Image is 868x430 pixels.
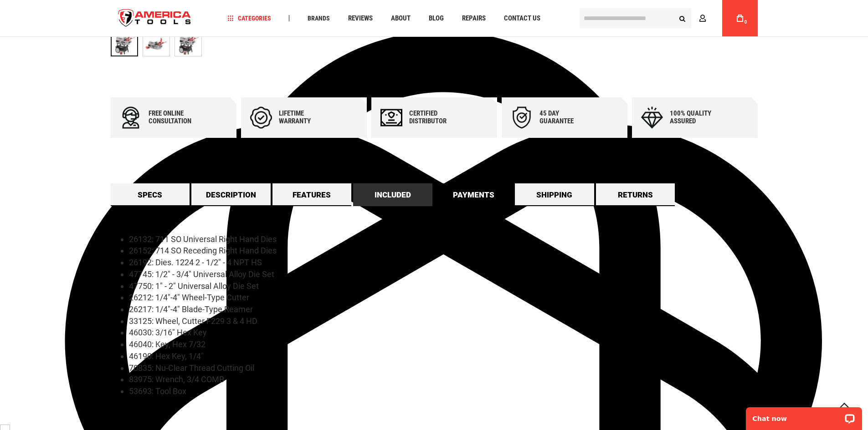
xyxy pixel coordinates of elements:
[175,25,202,61] div: RIDGID 26097 1/4" - 4" NPT HAMMER CHUCK MACHINE
[111,183,190,206] a: Specs
[129,315,758,327] li: 33125: Wheel, Cutter F229 3 & 4 HD
[129,374,758,385] li: 83975: Wrench, 3/4 COMB
[129,280,758,292] li: 47750: 1" - 2" Universal Alloy Die Set
[539,110,594,125] div: 45 day Guarantee
[409,110,464,125] div: Certified Distributor
[129,292,758,304] li: 26212: 1/4"-4" Wheel-Type Cutter
[227,15,271,21] span: Categories
[596,183,675,206] a: Returns
[129,339,758,350] li: 46040: Key, Hex 7/32
[425,12,448,25] a: Blog
[391,15,411,22] span: About
[462,15,486,22] span: Repairs
[504,15,540,22] span: Contact Us
[303,12,334,25] a: Brands
[272,183,352,206] a: Features
[674,10,691,27] button: Search
[111,1,199,35] a: store logo
[129,304,758,315] li: 26217: 1/4"-4" Blade-Type Reamer
[129,233,758,245] li: 26132: 711 SO Universal Right Hand Dies
[191,183,271,206] a: Description
[175,30,201,56] img: RIDGID 26097 1/4" - 4" NPT HAMMER CHUCK MACHINE
[143,25,175,61] div: RIDGID 26097 1/4" - 4" NPT HAMMER CHUCK MACHINE
[745,20,747,25] span: 0
[279,110,334,125] div: Lifetime warranty
[740,401,868,430] iframe: LiveChat chat widget
[223,12,275,25] a: Categories
[458,12,490,25] a: Repairs
[670,110,724,125] div: 100% quality assured
[129,257,758,268] li: 26192: Dies. 1224 2 - 1/2" - 4 NPT HS
[344,12,377,25] a: Reviews
[129,350,758,362] li: 46190: Hex Key, 1/4"
[129,362,758,374] li: 70835: Nu-Clear Thread Cutting Oil
[129,327,758,339] li: 46030: 3/16" Hex Key
[353,183,432,206] a: Included
[308,15,330,21] span: Brands
[348,15,373,22] span: Reviews
[129,268,758,280] li: 47745: 1/2" - 3/4" Universal Alloy Die Set
[129,245,758,257] li: 26152: 714 SO Receding Right Hand Dies
[149,110,203,125] div: Free online consultation
[434,183,514,206] a: Payments
[429,15,444,22] span: Blog
[111,1,199,35] img: America Tools
[500,12,544,25] a: Contact Us
[143,30,169,56] img: RIDGID 26097 1/4" - 4" NPT HAMMER CHUCK MACHINE
[387,12,415,25] a: About
[515,183,594,206] a: Shipping
[129,385,758,397] li: 53693: Tool Box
